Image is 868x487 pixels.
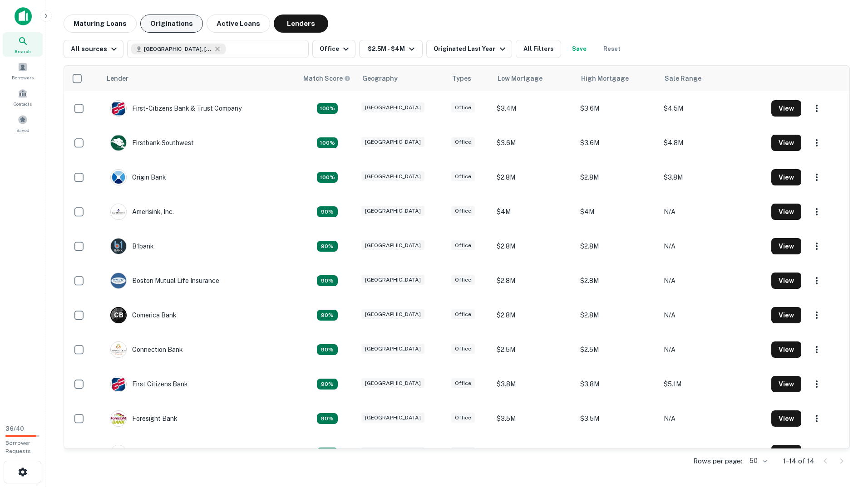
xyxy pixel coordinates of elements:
[317,103,338,114] div: Capitalize uses an advanced AI algorithm to match your search with the best lender. The match sco...
[659,160,767,195] td: $3.8M
[15,7,32,25] img: capitalize-icon.png
[5,440,31,454] span: Borrower Requests
[659,263,767,298] td: N/A
[3,32,43,57] a: Search
[3,85,43,109] a: Contacts
[111,411,126,426] img: picture
[451,413,475,423] div: Office
[114,311,123,320] p: C B
[111,273,126,288] img: picture
[361,171,424,182] div: [GEOGRAPHIC_DATA]
[127,40,309,58] button: [GEOGRAPHIC_DATA], [GEOGRAPHIC_DATA], [GEOGRAPHIC_DATA]
[110,341,183,358] div: Connection Bank
[452,73,471,84] div: Types
[783,456,814,467] p: 1–14 of 14
[492,195,576,229] td: $4M
[361,102,424,113] div: [GEOGRAPHIC_DATA]
[317,206,338,217] div: Capitalize uses an advanced AI algorithm to match your search with the best lender. The match sco...
[16,127,30,134] span: Saved
[451,275,475,285] div: Office
[771,238,801,254] button: View
[303,73,349,83] h6: Match Score
[110,376,188,392] div: First Citizens Bank
[576,126,659,160] td: $3.6M
[64,40,123,58] button: All sources
[581,73,629,84] div: High Mortgage
[110,169,166,185] div: Origin Bank
[576,263,659,298] td: $2.8M
[451,447,475,458] div: Office
[659,126,767,160] td: $4.8M
[659,401,767,436] td: N/A
[3,58,43,83] a: Borrowers
[361,137,424,147] div: [GEOGRAPHIC_DATA]
[111,204,126,219] img: picture
[447,66,492,91] th: Types
[451,309,475,320] div: Office
[207,15,270,33] button: Active Loans
[823,414,868,458] iframe: Chat Widget
[317,275,338,286] div: Capitalize uses an advanced AI algorithm to match your search with the best lender. The match sco...
[492,126,576,160] td: $3.6M
[357,66,446,91] th: Geography
[107,73,128,84] div: Lender
[317,310,338,321] div: Capitalize uses an advanced AI algorithm to match your search with the best lender. The match sco...
[576,91,659,126] td: $3.6M
[659,195,767,229] td: N/A
[317,137,338,148] div: Capitalize uses an advanced AI algorithm to match your search with the best lender. The match sco...
[771,135,801,151] button: View
[597,40,626,58] button: Reset
[659,91,767,126] td: $4.5M
[110,307,177,323] div: Comerica Bank
[771,100,801,117] button: View
[3,111,43,136] a: Saved
[576,332,659,367] td: $2.5M
[312,40,355,58] button: Office
[361,378,424,389] div: [GEOGRAPHIC_DATA]
[111,170,126,185] img: picture
[140,15,203,33] button: Originations
[771,410,801,427] button: View
[5,425,24,432] span: 36 / 40
[492,229,576,263] td: $2.8M
[111,445,126,461] img: picture
[492,298,576,332] td: $2.8M
[771,169,801,185] button: View
[451,378,475,389] div: Office
[771,307,801,323] button: View
[665,73,701,84] div: Sale Range
[771,273,801,289] button: View
[576,229,659,263] td: $2.8M
[111,239,126,254] img: picture
[659,229,767,263] td: N/A
[492,160,576,195] td: $2.8M
[451,137,475,147] div: Office
[110,445,163,461] div: PCB Bank
[111,101,126,116] img: picture
[492,401,576,436] td: $3.5M
[110,204,174,220] div: Amerisink, Inc.
[426,40,512,58] button: Originated Last Year
[576,195,659,229] td: $4M
[317,448,338,458] div: Capitalize uses an advanced AI algorithm to match your search with the best lender. The match sco...
[361,447,424,458] div: [GEOGRAPHIC_DATA]
[659,332,767,367] td: N/A
[576,160,659,195] td: $2.8M
[576,401,659,436] td: $3.5M
[576,436,659,470] td: $4M
[144,45,212,53] span: [GEOGRAPHIC_DATA], [GEOGRAPHIC_DATA], [GEOGRAPHIC_DATA]
[111,376,126,392] img: picture
[15,48,31,55] span: Search
[516,40,561,58] button: All Filters
[317,413,338,424] div: Capitalize uses an advanced AI algorithm to match your search with the best lender. The match sco...
[110,135,194,151] div: Firstbank Southwest
[771,376,801,392] button: View
[565,40,594,58] button: Save your search to get updates of matches that match your search criteria.
[71,44,119,54] div: All sources
[659,298,767,332] td: N/A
